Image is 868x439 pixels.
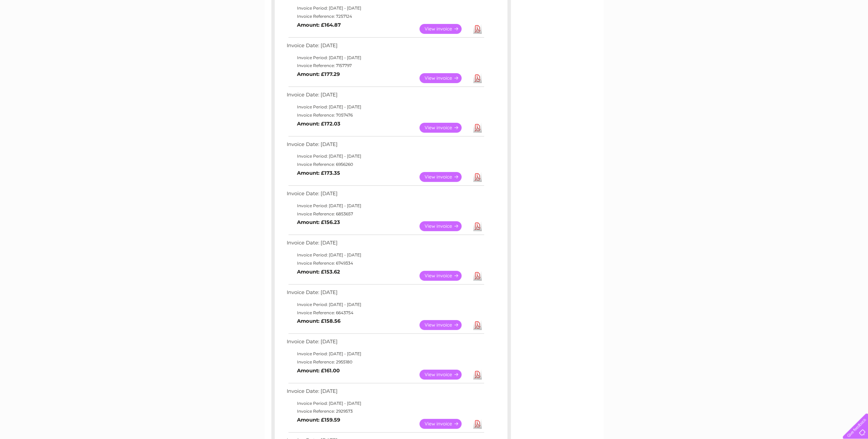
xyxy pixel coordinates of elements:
[285,152,485,160] td: Invoice Period: [DATE] - [DATE]
[473,419,482,429] a: Download
[285,103,485,111] td: Invoice Period: [DATE] - [DATE]
[285,12,485,21] td: Invoice Reference: 7257124
[297,170,340,176] b: Amount: £173.35
[297,269,340,275] b: Amount: £153.62
[285,309,485,317] td: Invoice Reference: 6643754
[784,29,804,34] a: Telecoms
[285,111,485,119] td: Invoice Reference: 7057476
[273,4,596,33] div: Clear Business is a trading name of Verastar Limited (registered in [GEOGRAPHIC_DATA] No. 3667643...
[297,219,340,225] b: Amount: £156.23
[285,358,485,366] td: Invoice Reference: 2955180
[419,24,470,34] a: View
[473,123,482,133] a: Download
[285,387,485,399] td: Invoice Date: [DATE]
[285,210,485,218] td: Invoice Reference: 6853657
[297,121,340,127] b: Amount: £172.03
[473,172,482,182] a: Download
[285,301,485,309] td: Invoice Period: [DATE] - [DATE]
[419,172,470,182] a: View
[285,54,485,62] td: Invoice Period: [DATE] - [DATE]
[285,238,485,251] td: Invoice Date: [DATE]
[285,62,485,70] td: Invoice Reference: 7157797
[822,29,839,34] a: Contact
[473,221,482,231] a: Download
[808,29,818,34] a: Blog
[748,29,761,34] a: Water
[765,29,780,34] a: Energy
[285,90,485,103] td: Invoice Date: [DATE]
[285,251,485,259] td: Invoice Period: [DATE] - [DATE]
[285,350,485,358] td: Invoice Period: [DATE] - [DATE]
[473,73,482,83] a: Download
[297,22,341,28] b: Amount: £164.87
[285,41,485,54] td: Invoice Date: [DATE]
[419,221,470,231] a: View
[419,370,470,380] a: View
[739,3,786,12] a: 0333 014 3131
[419,271,470,281] a: View
[285,288,485,301] td: Invoice Date: [DATE]
[297,318,340,324] b: Amount: £158.56
[419,73,470,83] a: View
[285,407,485,415] td: Invoice Reference: 2929573
[285,399,485,408] td: Invoice Period: [DATE] - [DATE]
[30,18,65,39] img: logo.png
[285,259,485,267] td: Invoice Reference: 6749334
[285,160,485,169] td: Invoice Reference: 6956260
[473,370,482,380] a: Download
[297,368,340,374] b: Amount: £161.00
[419,419,470,429] a: View
[473,271,482,281] a: Download
[473,320,482,330] a: Download
[285,337,485,350] td: Invoice Date: [DATE]
[419,320,470,330] a: View
[285,189,485,202] td: Invoice Date: [DATE]
[285,202,485,210] td: Invoice Period: [DATE] - [DATE]
[473,24,482,34] a: Download
[297,417,340,423] b: Amount: £159.59
[297,71,340,77] b: Amount: £177.29
[285,140,485,152] td: Invoice Date: [DATE]
[845,29,861,34] a: Log out
[285,4,485,12] td: Invoice Period: [DATE] - [DATE]
[419,123,470,133] a: View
